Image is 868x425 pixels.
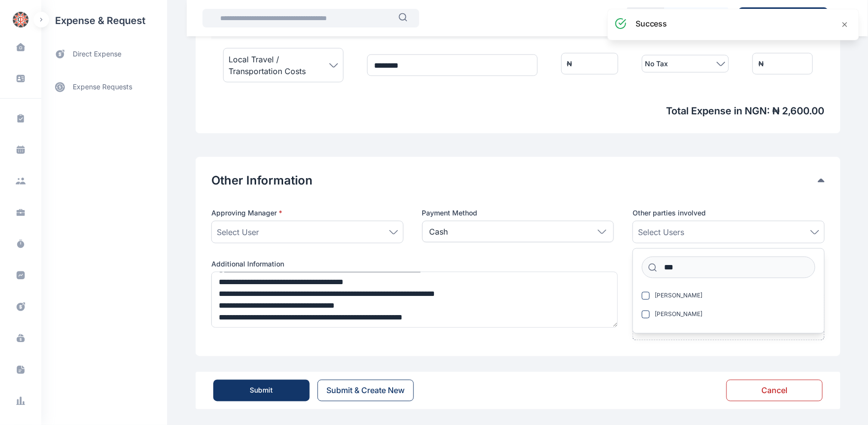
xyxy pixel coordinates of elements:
span: Total Expense in NGN : ₦ 2,600.00 [211,104,825,118]
h3: success [636,18,667,29]
div: ₦ [567,59,573,69]
button: Cancel [726,380,823,401]
a: expense requests [41,75,167,99]
span: Select Users [638,226,684,238]
span: [PERSON_NAME] [655,311,702,319]
label: Payment Method [422,208,614,218]
button: Submit [213,380,310,401]
label: Additional Information [211,259,614,269]
div: Other Information [211,173,825,188]
span: No Tax [645,58,668,70]
p: Cash [430,226,448,238]
span: Approving Manager [211,208,282,218]
span: Other parties involved [633,208,706,218]
span: [PERSON_NAME] [655,292,702,300]
button: Submit & Create New [318,380,414,401]
span: Local Travel / Transportation Costs [229,53,329,77]
span: direct expense [73,49,121,59]
div: expense requests [41,67,167,99]
div: Submit [250,386,273,396]
a: direct expense [41,41,167,67]
div: ₦ [758,59,764,69]
button: Other Information [211,173,818,188]
span: Select User [217,226,259,238]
